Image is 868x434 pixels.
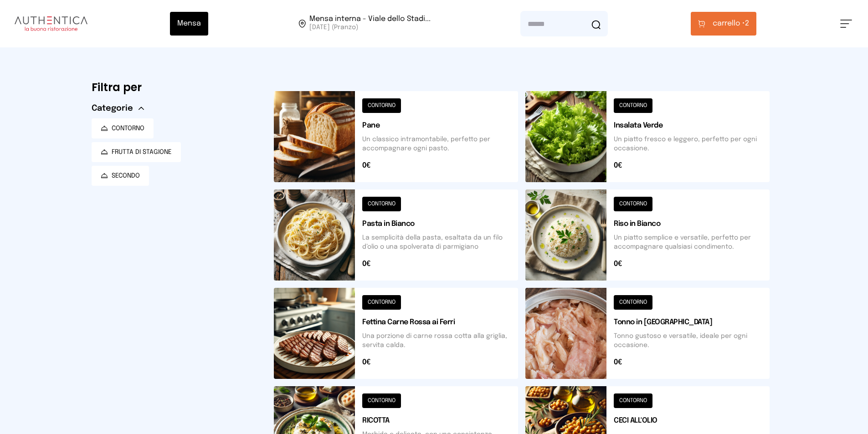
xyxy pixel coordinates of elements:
[691,12,756,36] button: carrello •2
[92,118,154,138] button: CONTORNO
[92,102,144,115] button: Categorie
[309,15,431,32] span: Viale dello Stadio, 77, 05100 Terni TR, Italia
[92,102,133,115] span: Categorie
[112,171,140,180] span: SECONDO
[170,12,208,36] button: Mensa
[112,148,172,157] span: FRUTTA DI STAGIONE
[92,142,181,162] button: FRUTTA DI STAGIONE
[713,18,749,29] span: 2
[92,80,259,95] h6: Filtra per
[309,23,431,32] span: [DATE] (Pranzo)
[15,16,87,31] img: logo.8f33a47.png
[112,124,144,133] span: CONTORNO
[92,166,149,186] button: SECONDO
[713,18,745,29] span: carrello •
